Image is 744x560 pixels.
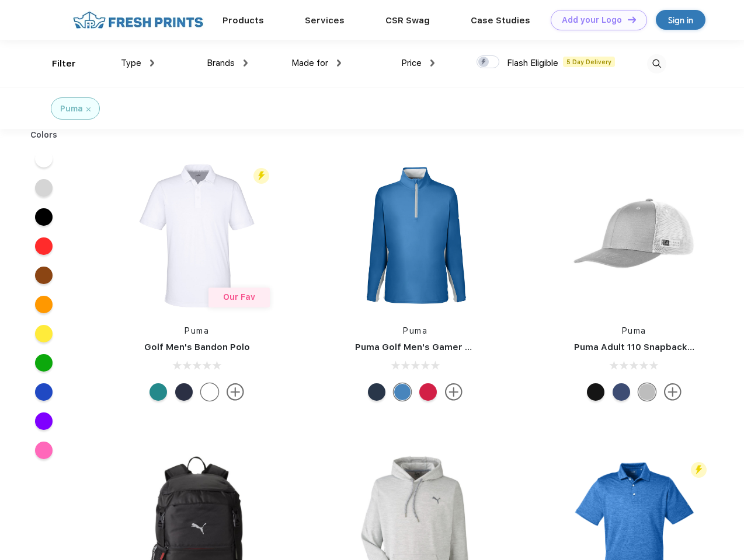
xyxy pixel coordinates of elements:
[222,15,264,26] a: Products
[86,107,91,111] img: filter_cancel.svg
[337,60,341,66] img: dropdown.png
[150,60,154,66] img: dropdown.png
[445,383,463,401] img: more.svg
[291,58,328,68] span: Made for
[22,129,67,141] div: Colors
[430,60,434,66] img: dropdown.png
[144,342,250,352] a: Golf Men's Bandon Polo
[507,58,558,68] span: Flash Eligible
[175,383,193,401] div: Navy Blazer
[563,57,615,67] span: 5 Day Delivery
[385,15,430,26] a: CSR Swag
[52,57,76,71] div: Filter
[562,15,622,25] div: Add your Logo
[557,158,712,313] img: func=resize&h=266
[338,158,493,313] img: func=resize&h=266
[60,103,83,115] div: Puma
[207,58,235,68] span: Brands
[185,326,209,335] a: Puma
[368,383,385,401] div: Navy Blazer
[69,10,207,30] img: fo%20logo%202.webp
[668,13,693,27] div: Sign in
[622,326,646,335] a: Puma
[244,60,248,66] img: dropdown.png
[121,58,141,68] span: Type
[201,383,218,401] div: Bright White
[638,383,656,401] div: Quarry with Brt Whit
[419,383,437,401] div: Ski Patrol
[691,462,707,478] img: flash_active_toggle.svg
[628,16,636,23] img: DT
[664,383,682,401] img: more.svg
[394,383,411,401] div: Bright Cobalt
[119,158,274,313] img: func=resize&h=266
[613,383,630,401] div: Peacoat Qut Shd
[227,383,244,401] img: more.svg
[253,168,269,184] img: flash_active_toggle.svg
[401,58,422,68] span: Price
[223,292,255,302] span: Our Fav
[403,326,427,335] a: Puma
[150,383,167,401] div: Green Lagoon
[305,15,345,26] a: Services
[587,383,604,401] div: Pma Blk with Pma Blk
[647,54,666,73] img: desktop_search.svg
[355,342,540,352] a: Puma Golf Men's Gamer Golf Quarter-Zip
[656,10,705,30] a: Sign in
